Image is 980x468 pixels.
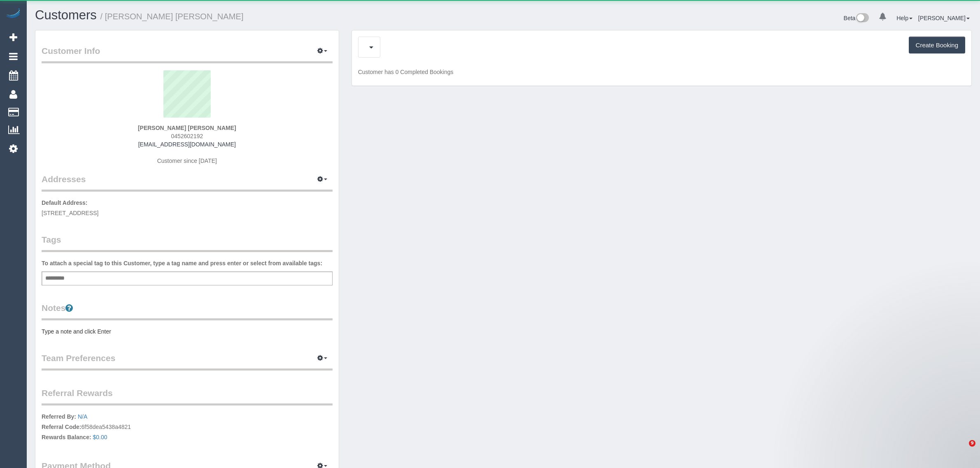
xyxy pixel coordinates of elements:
span: [STREET_ADDRESS] [42,210,98,216]
p: 6f58dea5438a4821 [42,412,333,443]
small: / [PERSON_NAME] [PERSON_NAME] [100,12,244,21]
img: New interface [855,13,869,24]
legend: Team Preferences [42,352,333,371]
a: $0.00 [93,434,107,440]
legend: Customer Info [42,45,333,63]
label: Default Address: [42,199,88,207]
legend: Referral Rewards [42,387,333,405]
span: Customer since [DATE] [157,158,217,164]
a: Customers [35,8,97,22]
p: Customer has 0 Completed Bookings [358,68,965,76]
a: N/A [78,413,87,420]
button: Create Booking [909,37,965,54]
a: [EMAIL_ADDRESS][DOMAIN_NAME] [138,141,236,148]
img: Automaid Logo [5,8,21,20]
a: [PERSON_NAME] [918,15,970,21]
strong: [PERSON_NAME] [PERSON_NAME] [138,125,236,131]
span: 9 [969,440,975,447]
legend: Notes [42,302,333,320]
label: To attach a special tag to this Customer, type a tag name and press enter or select from availabl... [42,259,322,267]
pre: Type a note and click Enter [42,327,333,336]
label: Referral Code: [42,423,81,431]
label: Rewards Balance: [42,433,91,441]
legend: Tags [42,234,333,252]
label: Referred By: [42,412,76,421]
iframe: Intercom live chat [952,440,972,460]
a: Beta [844,15,869,21]
span: 0452602192 [171,133,203,139]
a: Help [896,15,912,21]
